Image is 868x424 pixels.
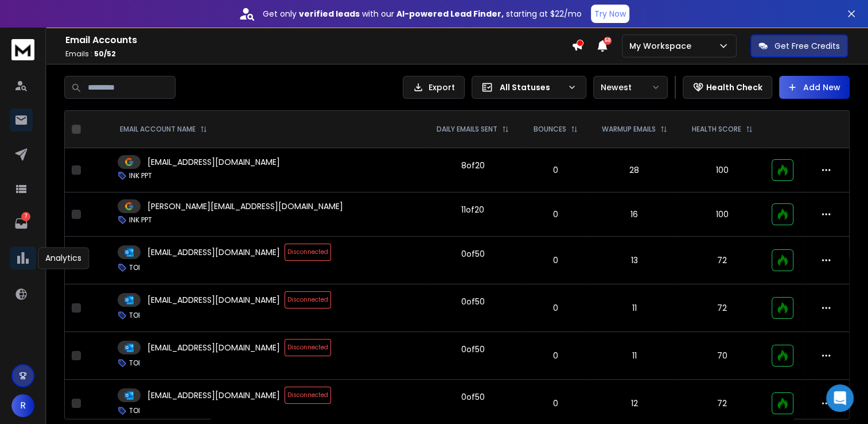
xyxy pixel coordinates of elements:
p: WARMUP EMAILS [602,125,656,134]
button: Try Now [591,5,629,23]
div: EMAIL ACCOUNT NAME [120,125,207,134]
p: Try Now [594,8,626,20]
strong: verified leads [299,8,360,20]
p: Emails : [65,49,571,59]
span: Disconnected [285,339,331,356]
div: 8 of 20 [461,160,485,171]
button: Export [403,76,465,99]
img: logo [11,39,34,60]
p: 0 [528,398,582,409]
div: 11 of 20 [461,204,484,215]
p: INK PPT [129,171,152,180]
p: TOI [129,406,140,415]
p: TOI [129,311,140,320]
td: 11 [589,284,680,332]
td: 70 [679,332,765,380]
p: 0 [528,209,582,220]
button: Health Check [683,76,772,99]
span: 50 / 52 [94,49,116,59]
div: 0 of 50 [461,296,485,307]
div: 0 of 50 [461,248,485,260]
button: Add New [779,76,850,99]
p: 7 [21,212,30,221]
td: 13 [589,237,680,284]
td: 72 [679,284,765,332]
span: Disconnected [285,291,331,309]
td: 72 [679,237,765,284]
a: 7 [10,212,33,235]
td: 16 [589,192,680,237]
p: 0 [528,164,582,176]
p: TOI [129,359,140,368]
td: 100 [679,148,765,192]
p: INK PPT [129,215,152,225]
p: Get Free Credits [774,40,840,52]
p: [EMAIL_ADDRESS][DOMAIN_NAME] [147,294,280,306]
p: My Workspace [629,40,696,52]
div: Open Intercom Messenger [826,384,854,412]
span: Disconnected [285,387,331,404]
p: [EMAIL_ADDRESS][DOMAIN_NAME] [147,342,280,353]
p: Get only with our starting at $22/mo [263,8,582,20]
button: R [11,394,34,417]
p: All Statuses [500,82,563,93]
td: 28 [589,148,680,192]
span: 50 [604,37,612,45]
p: [EMAIL_ADDRESS][DOMAIN_NAME] [147,246,280,258]
p: [EMAIL_ADDRESS][DOMAIN_NAME] [147,390,280,401]
p: [EMAIL_ADDRESS][DOMAIN_NAME] [147,156,280,168]
p: [PERSON_NAME][EMAIL_ADDRESS][DOMAIN_NAME] [147,201,343,212]
div: Analytics [38,247,89,269]
div: 0 of 50 [461,391,485,403]
div: 0 of 50 [461,344,485,355]
p: 0 [528,350,582,361]
p: DAILY EMAILS SENT [437,125,497,134]
button: Get Free Credits [750,34,848,57]
h1: Email Accounts [65,33,571,47]
p: 0 [528,255,582,266]
td: 11 [589,332,680,380]
p: TOI [129,263,140,272]
button: Newest [593,76,668,99]
p: HEALTH SCORE [692,125,741,134]
strong: AI-powered Lead Finder, [396,8,504,20]
td: 100 [679,192,765,237]
span: Disconnected [285,244,331,261]
p: 0 [528,302,582,314]
p: Health Check [706,82,762,93]
p: BOUNCES [534,125,566,134]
